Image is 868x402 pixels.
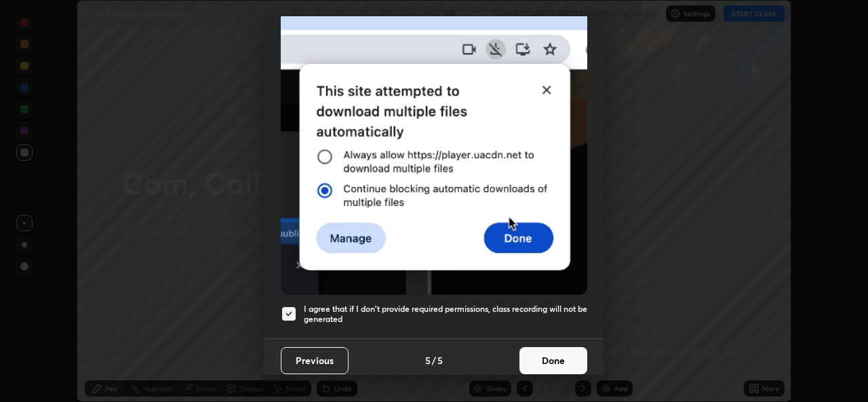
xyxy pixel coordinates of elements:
[519,347,587,374] button: Done
[432,353,436,367] h4: /
[304,304,587,325] h5: I agree that if I don't provide required permissions, class recording will not be generated
[437,353,443,367] h4: 5
[425,353,431,367] h4: 5
[281,347,349,374] button: Previous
